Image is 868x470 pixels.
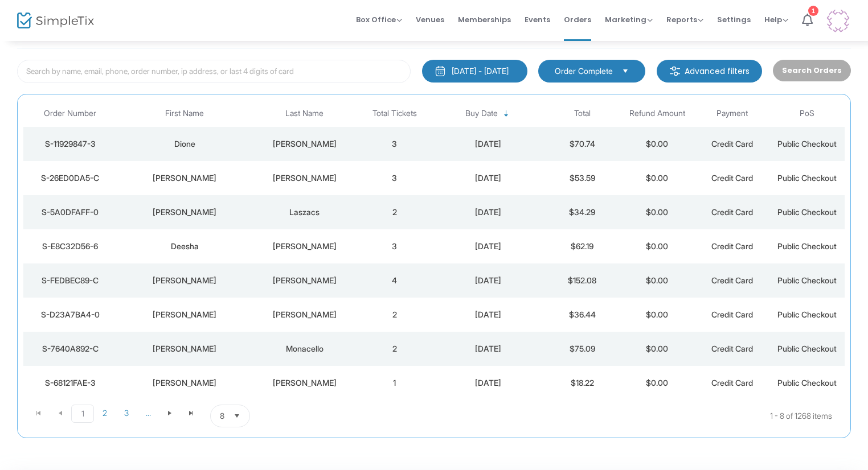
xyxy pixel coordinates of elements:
span: Go to the next page [159,405,181,422]
span: Page 1 [71,405,94,423]
img: filter [669,65,681,77]
span: Page 3 [116,405,137,422]
div: Monacello [255,343,354,354]
span: Public Checkout [777,275,837,285]
td: 2 [357,195,432,229]
span: Public Checkout [777,207,837,217]
td: $75.09 [544,332,620,366]
span: Buy Date [465,109,498,118]
div: 9/13/2025 [435,172,542,184]
div: 9/13/2025 [435,138,542,150]
div: S-FEDBEC89-C [26,275,114,286]
span: Credit Card [711,344,753,353]
span: Credit Card [711,173,753,183]
td: $70.74 [544,127,620,161]
span: Memberships [458,5,511,34]
div: Casey [120,275,249,286]
div: S-E8C32D56-6 [26,241,114,252]
m-button: Advanced filters [657,60,762,83]
button: Select [229,405,245,427]
div: Smith [255,172,354,184]
span: Order Complete [555,65,613,77]
td: $0.00 [620,366,695,400]
div: Data table [23,100,845,400]
td: $34.29 [544,195,620,229]
span: Last Name [285,109,324,118]
div: S-D23A7BA4-0 [26,309,114,320]
span: Go to the last page [181,405,202,422]
div: S-68121FAE-3 [26,377,114,389]
div: Jennifer [120,172,249,184]
span: Reports [666,14,703,25]
td: $152.08 [544,263,620,298]
input: Search by name, email, phone, order number, ip address, or last 4 digits of card [17,60,411,83]
span: Sortable [502,109,511,118]
span: PoS [800,109,814,118]
th: Refund Amount [620,100,695,127]
div: 9/13/2025 [435,275,542,286]
td: $0.00 [620,229,695,263]
td: 1 [357,366,432,400]
div: 9/13/2025 [435,309,542,320]
td: $53.59 [544,161,620,195]
div: S-5A0DFAFF-0 [26,207,114,218]
div: 9/13/2025 [435,207,542,218]
div: Deis [255,138,354,150]
span: Orders [564,5,591,34]
button: Select [617,65,633,77]
div: 9/13/2025 [435,241,542,252]
span: Page 2 [94,405,116,422]
div: Mago-Shah [255,241,354,252]
div: [DATE] - [DATE] [452,65,509,77]
span: Payment [716,109,748,118]
span: Public Checkout [777,173,837,183]
span: Credit Card [711,378,753,387]
span: Public Checkout [777,378,837,387]
div: Joshua [120,309,249,320]
td: 3 [357,161,432,195]
div: Culbertson [255,309,354,320]
td: $18.22 [544,366,620,400]
span: Box Office [356,14,402,25]
td: $0.00 [620,332,695,366]
div: S-26ED0DA5-C [26,172,114,184]
div: McVey [255,275,354,286]
th: Total Tickets [357,100,432,127]
span: Public Checkout [777,139,837,149]
td: $36.44 [544,298,620,332]
span: Credit Card [711,139,753,149]
td: 4 [357,263,432,298]
div: Deesha [120,241,249,252]
td: $0.00 [620,195,695,229]
span: Credit Card [711,207,753,217]
div: Smith [255,377,354,389]
span: Credit Card [711,275,753,285]
div: S-7640A892-C [26,343,114,354]
div: Dione [120,138,249,150]
td: 2 [357,332,432,366]
div: Laszacs [255,207,354,218]
span: Events [525,5,550,34]
span: Public Checkout [777,344,837,353]
span: First Name [165,109,204,118]
span: Help [764,14,788,25]
span: Public Checkout [777,310,837,319]
td: $0.00 [620,298,695,332]
span: Credit Card [711,241,753,251]
button: [DATE] - [DATE] [422,60,527,83]
td: $0.00 [620,263,695,298]
div: S-11929847-3 [26,138,114,150]
td: $62.19 [544,229,620,263]
span: Public Checkout [777,241,837,251]
kendo-pager-info: 1 - 8 of 1268 items [363,405,832,427]
div: 9/13/2025 [435,343,542,354]
span: Marketing [605,14,653,25]
span: 8 [220,410,224,422]
td: 2 [357,298,432,332]
div: 1 [808,6,818,16]
td: $0.00 [620,161,695,195]
span: Go to the next page [165,409,174,418]
span: Page 4 [137,405,159,422]
th: Total [544,100,620,127]
span: Credit Card [711,310,753,319]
